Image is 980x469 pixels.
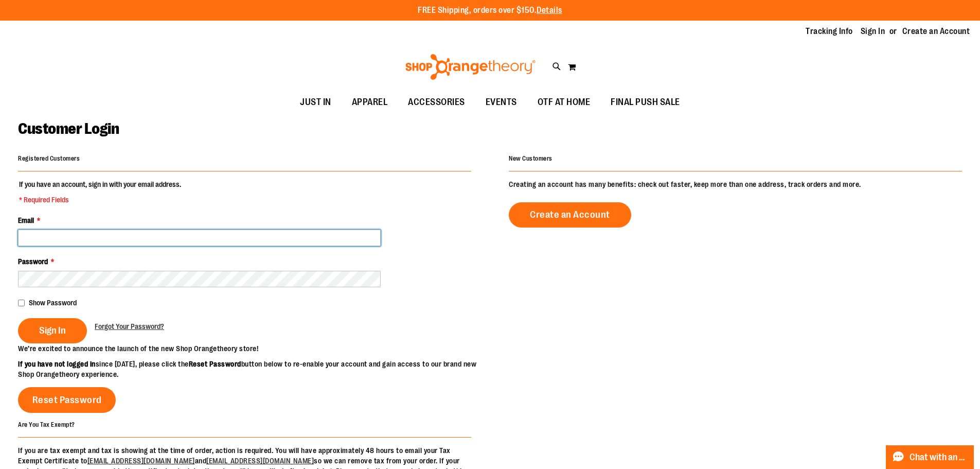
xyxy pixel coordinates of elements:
span: Reset Password [32,394,102,406]
span: * Required Fields [19,195,181,205]
span: FINAL PUSH SALE [611,91,680,114]
a: [EMAIL_ADDRESS][DOMAIN_NAME] [206,457,314,465]
span: OTF AT HOME [538,91,591,114]
strong: Registered Customers [18,155,80,162]
p: Creating an account has many benefits: check out faster, keep more than one address, track orders... [509,179,962,189]
strong: Reset Password [189,360,241,368]
button: Sign In [18,318,87,343]
strong: Are You Tax Exempt? [18,421,75,428]
strong: New Customers [509,155,553,162]
span: Forgot Your Password? [95,322,164,331]
a: Create an Account [509,202,631,228]
p: We’re excited to announce the launch of the new Shop Orangetheory store! [18,343,490,354]
span: Password [18,257,48,266]
a: OTF AT HOME [527,91,601,114]
span: JUST IN [300,91,331,114]
a: FINAL PUSH SALE [600,91,690,114]
span: Show Password [29,299,77,307]
a: Tracking Info [806,26,853,37]
a: Create an Account [902,26,970,37]
span: Customer Login [18,120,119,137]
a: ACCESSORIES [398,91,475,114]
a: Reset Password [18,387,116,413]
legend: If you have an account, sign in with your email address. [18,179,182,205]
p: since [DATE], please click the button below to re-enable your account and gain access to our bran... [18,359,490,379]
img: Shop Orangetheory [404,54,537,80]
span: ACCESSORIES [408,91,465,114]
a: [EMAIL_ADDRESS][DOMAIN_NAME] [87,457,195,465]
a: APPAREL [342,91,398,114]
p: FREE Shipping, orders over $150. [418,5,562,16]
a: EVENTS [475,91,527,114]
span: Chat with an Expert [910,453,968,462]
strong: If you have not logged in [18,360,96,368]
span: Sign In [39,325,66,336]
a: Details [537,6,562,15]
span: APPAREL [352,91,388,114]
span: Email [18,216,34,224]
a: Forgot Your Password? [95,321,164,332]
a: Sign In [861,26,885,37]
a: JUST IN [290,91,342,114]
span: Create an Account [530,209,610,220]
button: Chat with an Expert [886,445,974,469]
span: EVENTS [486,91,517,114]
